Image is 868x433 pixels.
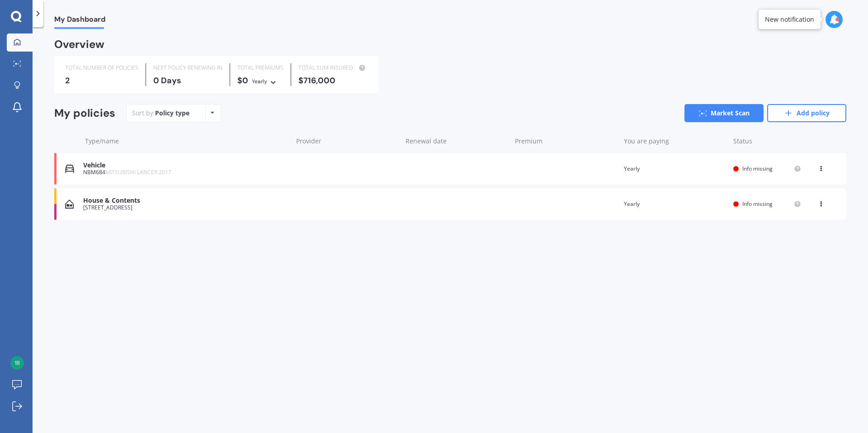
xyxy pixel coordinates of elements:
[153,76,222,85] div: 0 Days
[237,63,283,72] div: TOTAL PREMIUMS
[85,137,289,146] div: Type/name
[298,63,368,72] div: TOTAL SUM INSURED
[515,137,617,146] div: Premium
[733,137,801,146] div: Status
[406,137,508,146] div: Renewal date
[105,168,171,176] span: MITSUBISHI LANCER 2017
[742,165,773,172] span: Info missing
[742,200,773,208] span: Info missing
[624,164,726,173] div: Yearly
[237,76,283,86] div: $0
[153,63,222,72] div: NEXT POLICY RENEWING IN
[83,162,288,169] div: Vehicle
[765,15,814,24] div: New notification
[10,356,24,370] img: 0e83efacab849c985a8263d90a5c4adf
[83,197,288,205] div: House & Contents
[54,15,105,27] span: My Dashboard
[624,200,726,209] div: Yearly
[624,137,726,146] div: You are paying
[65,164,74,173] img: Vehicle
[155,109,189,118] div: Policy type
[767,104,846,122] a: Add policy
[65,63,138,72] div: TOTAL NUMBER OF POLICIES
[54,107,115,120] div: My policies
[298,76,368,85] div: $716,000
[132,109,189,118] div: Sort by:
[83,169,288,176] div: NBM684
[684,104,764,122] a: Market Scan
[54,40,104,49] div: Overview
[252,77,267,86] div: Yearly
[83,205,288,211] div: [STREET_ADDRESS]
[296,137,398,146] div: Provider
[65,76,138,85] div: 2
[65,200,74,209] img: House & Contents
